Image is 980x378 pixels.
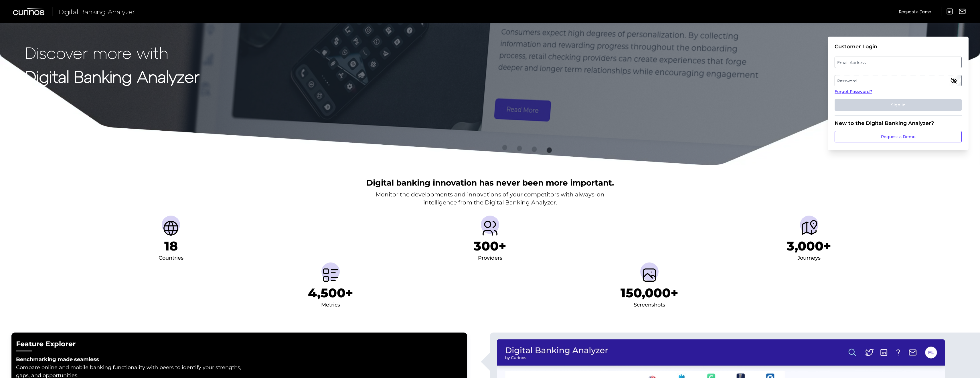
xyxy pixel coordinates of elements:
[164,238,178,254] h1: 18
[835,57,961,67] label: Email Address
[621,285,678,301] h1: 150,000+
[634,301,665,310] div: Screenshots
[366,177,614,188] h2: Digital banking innovation has never been more important.
[59,7,135,16] span: Digital Banking Analyzer
[162,219,180,237] img: Countries
[16,339,463,349] h2: Feature Explorer
[640,266,659,284] img: Screenshots
[478,254,502,263] div: Providers
[797,254,821,263] div: Journeys
[376,190,604,206] p: Monitor the developments and innovations of your competitors with always-on intelligence from the...
[16,356,99,363] strong: Benchmarking made seamless
[308,285,353,301] h1: 4,500+
[13,8,45,15] img: Curinos
[321,301,340,310] div: Metrics
[25,67,199,86] strong: Digital Banking Analyzer
[159,254,183,263] div: Countries
[25,43,199,61] p: Discover more with
[835,43,962,50] div: Customer Login
[481,219,499,237] img: Providers
[474,238,506,254] h1: 300+
[800,219,818,237] img: Journeys
[835,120,962,126] div: New to the Digital Banking Analyzer?
[835,99,962,111] button: Sign In
[787,238,831,254] h1: 3,000+
[899,7,931,16] a: Request a Demo
[835,89,962,95] a: Forgot Password?
[835,131,962,142] a: Request a Demo
[321,266,340,284] img: Metrics
[835,75,961,86] label: Password
[899,9,931,14] span: Request a Demo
